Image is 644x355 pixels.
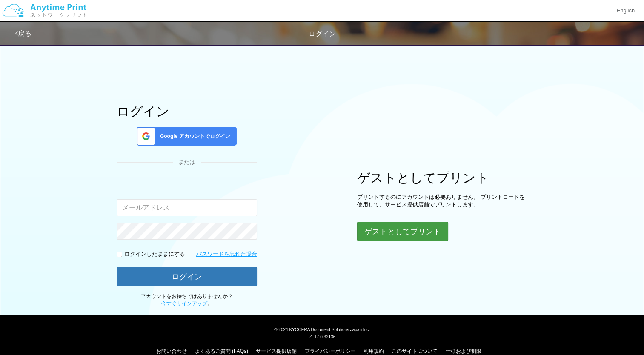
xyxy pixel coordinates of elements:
[364,348,384,354] a: 利用規約
[195,348,248,354] a: よくあるご質問 (FAQs)
[157,133,230,140] span: Google アカウントでログイン
[161,301,207,306] a: 今すぐサインアップ
[15,30,31,37] a: 戻る
[357,193,527,209] p: プリントするのにアカウントは必要ありません。 プリントコードを使用して、サービス提供店舗でプリントします。
[392,348,438,354] a: このサイトについて
[124,250,185,258] p: ログインしたままにする
[117,104,257,118] h1: ログイン
[156,348,187,354] a: お問い合わせ
[117,267,257,286] button: ログイン
[309,30,336,37] span: ログイン
[117,293,257,307] p: アカウントをお持ちではありませんか？
[305,348,356,354] a: プライバシーポリシー
[357,222,448,241] button: ゲストとしてプリント
[161,301,212,306] span: 。
[196,250,257,258] a: パスワードを忘れた場合
[309,334,335,339] span: v1.17.0.32136
[256,348,297,354] a: サービス提供店舗
[357,171,527,185] h1: ゲストとしてプリント
[117,199,257,216] input: メールアドレス
[446,348,481,354] a: 仕様および制限
[274,326,370,332] span: © 2024 KYOCERA Document Solutions Japan Inc.
[117,158,257,166] div: または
